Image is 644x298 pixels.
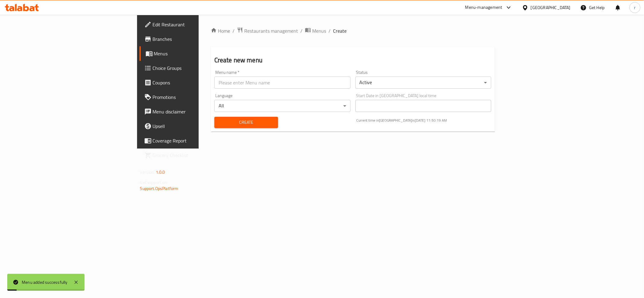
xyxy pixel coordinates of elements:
[211,27,495,35] nav: breadcrumb
[153,108,240,115] span: Menu disclaimer
[140,185,178,192] a: Support.OpsPlatform
[139,133,245,148] a: Coverage Report
[357,118,492,123] p: Current time in [GEOGRAPHIC_DATA] is [DATE] 11:50:19 AM
[153,152,240,159] span: Grocery Checklist
[153,21,240,28] span: Edit Restaurant
[214,77,351,89] input: Please enter Menu name
[153,123,240,130] span: Upsell
[355,77,492,89] div: Active
[531,4,571,11] div: [GEOGRAPHIC_DATA]
[465,4,502,11] div: Menu-management
[139,75,245,90] a: Coupons
[214,100,351,112] div: All
[153,35,240,43] span: Branches
[140,178,168,186] span: Get support on:
[328,27,331,34] li: /
[139,17,245,32] a: Edit Restaurant
[214,117,278,128] button: Create
[139,32,245,46] a: Branches
[237,27,298,35] a: Restaurants management
[219,119,273,126] span: Create
[139,119,245,133] a: Upsell
[312,27,326,34] span: Menus
[153,93,240,101] span: Promotions
[214,56,492,65] h2: Create new menu
[156,168,165,176] span: 1.0.0
[139,148,245,162] a: Grocery Checklist
[140,168,155,176] span: Version:
[333,27,347,34] span: Create
[154,50,240,57] span: Menus
[153,137,240,144] span: Coverage Report
[634,4,636,11] span: r
[305,27,326,35] a: Menus
[139,90,245,104] a: Promotions
[139,46,245,61] a: Menus
[139,104,245,119] a: Menu disclaimer
[300,27,303,34] li: /
[153,64,240,72] span: Choice Groups
[153,79,240,86] span: Coupons
[139,61,245,75] a: Choice Groups
[244,27,298,34] span: Restaurants management
[22,279,68,286] div: Menu added successfully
